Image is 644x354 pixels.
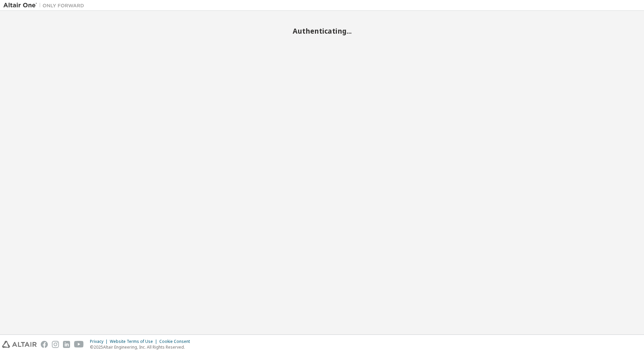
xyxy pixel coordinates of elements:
img: altair_logo.svg [2,341,37,348]
img: instagram.svg [52,341,59,348]
img: facebook.svg [41,341,48,348]
div: Cookie Consent [159,339,194,344]
p: © 2025 Altair Engineering, Inc. All Rights Reserved. [90,344,194,350]
h2: Authenticating... [3,27,641,35]
div: Privacy [90,339,110,344]
img: Altair One [3,2,88,9]
img: youtube.svg [74,341,84,348]
div: Website Terms of Use [110,339,159,344]
img: linkedin.svg [63,341,70,348]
